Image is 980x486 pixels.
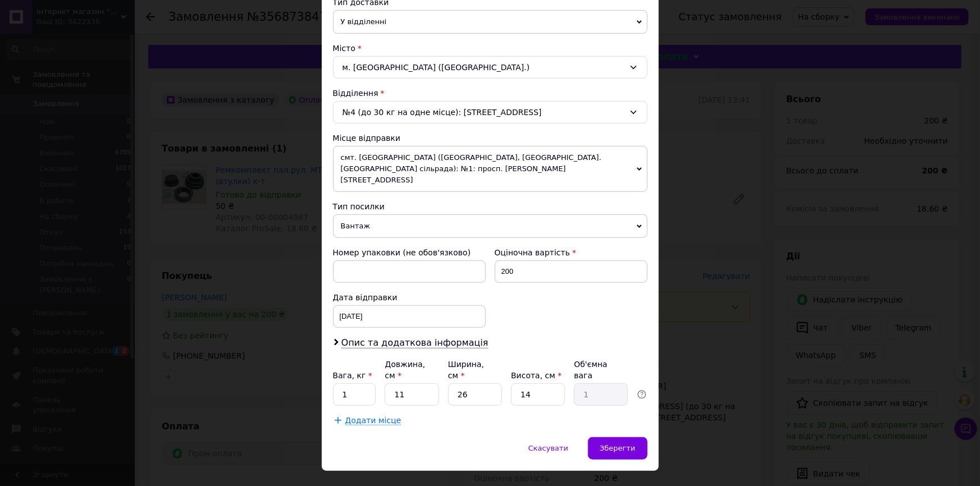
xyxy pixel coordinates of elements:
[333,10,648,34] span: У відділенні
[333,371,372,380] label: Вага, кг
[333,43,648,54] div: Місто
[333,292,486,303] div: Дата відправки
[385,360,425,380] label: Довжина, см
[448,360,484,380] label: Ширина, см
[333,88,648,99] div: Відділення
[511,371,562,380] label: Висота, см
[495,247,648,258] div: Оціночна вартість
[345,416,402,425] span: Додати місце
[574,359,628,381] div: Об'ємна вага
[333,202,385,211] span: Тип посилки
[341,337,489,349] span: Опис та додаткова інформація
[333,56,648,79] div: м. [GEOGRAPHIC_DATA] ([GEOGRAPHIC_DATA].)
[333,134,401,143] span: Місце відправки
[333,214,648,238] span: Вантаж
[528,444,568,452] span: Скасувати
[600,444,635,452] span: Зберегти
[333,247,486,258] div: Номер упаковки (не обов'язково)
[333,101,648,123] div: №4 (до 30 кг на одне місце): [STREET_ADDRESS]
[333,146,648,192] span: смт. [GEOGRAPHIC_DATA] ([GEOGRAPHIC_DATA], [GEOGRAPHIC_DATA]. [GEOGRAPHIC_DATA] сільрада): №1: пр...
